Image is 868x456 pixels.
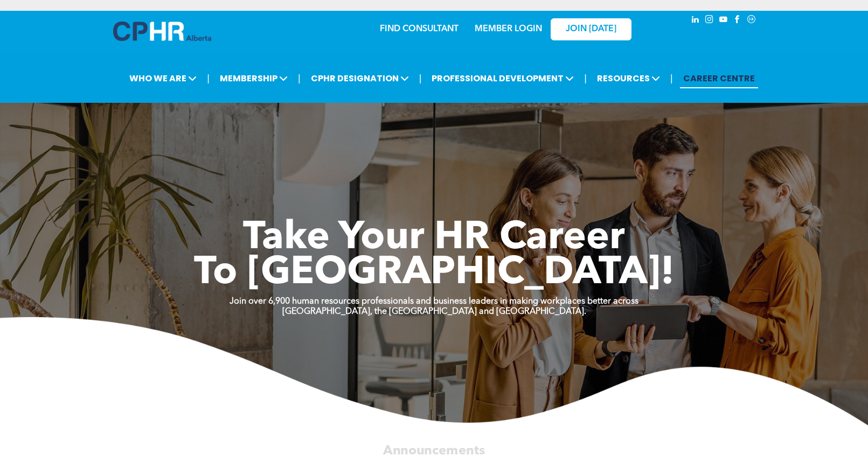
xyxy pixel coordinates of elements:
span: CPHR DESIGNATION [308,68,412,88]
a: Social network [746,13,758,28]
a: CAREER CENTRE [680,68,758,88]
img: A blue and white logo for cp alberta [113,22,211,41]
a: youtube [718,13,730,28]
a: linkedin [690,13,702,28]
span: To [GEOGRAPHIC_DATA]! [194,254,675,293]
a: JOIN [DATE] [551,18,631,40]
span: Take Your HR Career [243,219,625,258]
span: WHO WE ARE [126,68,200,88]
li: | [419,67,422,89]
span: MEMBERSHIP [217,68,291,88]
li: | [298,67,301,89]
strong: Join over 6,900 human resources professionals and business leaders in making workplaces better ac... [230,297,638,306]
a: FIND CONSULTANT [380,25,459,33]
span: JOIN [DATE] [566,24,616,34]
strong: [GEOGRAPHIC_DATA], the [GEOGRAPHIC_DATA] and [GEOGRAPHIC_DATA]. [282,307,586,316]
li: | [584,67,587,89]
a: instagram [704,13,716,28]
span: PROFESSIONAL DEVELOPMENT [428,68,577,88]
a: MEMBER LOGIN [475,25,542,33]
span: RESOURCES [594,68,663,88]
li: | [207,67,210,89]
a: facebook [732,13,744,28]
li: | [670,67,673,89]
